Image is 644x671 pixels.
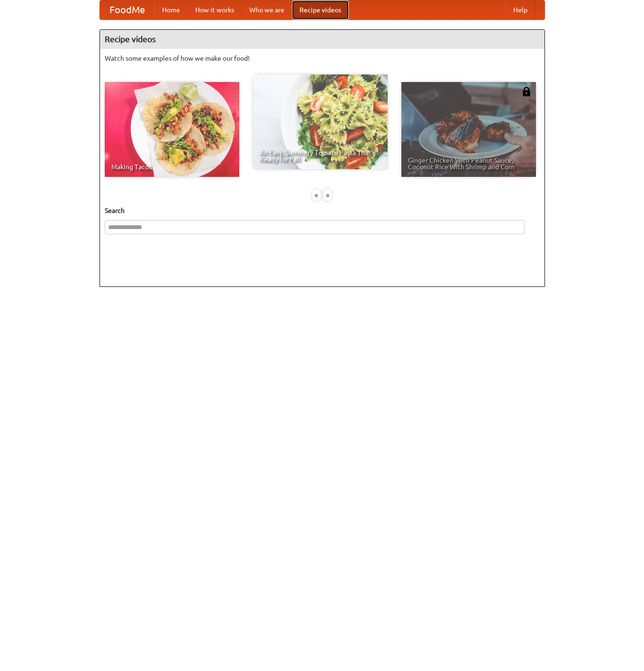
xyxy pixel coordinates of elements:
a: Who we are [242,0,292,19]
a: How it works [188,0,242,19]
a: Home [154,0,188,19]
div: « [312,189,321,201]
div: » [323,189,332,201]
span: An Easy, Summery Tomato Pasta That's Ready for Fall [260,149,381,163]
span: Making Tacos [111,164,233,170]
p: Watch some examples of how we make our food! [105,54,540,63]
a: Help [506,0,535,19]
a: Recipe videos [292,0,349,19]
a: An Easy, Summery Tomato Pasta That's Ready for Fall [253,74,388,169]
h4: Recipe videos [100,30,544,49]
a: Making Tacos [105,82,239,177]
h5: Search [105,206,540,215]
a: FoodMe [100,0,154,19]
img: 483408.png [522,87,531,96]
